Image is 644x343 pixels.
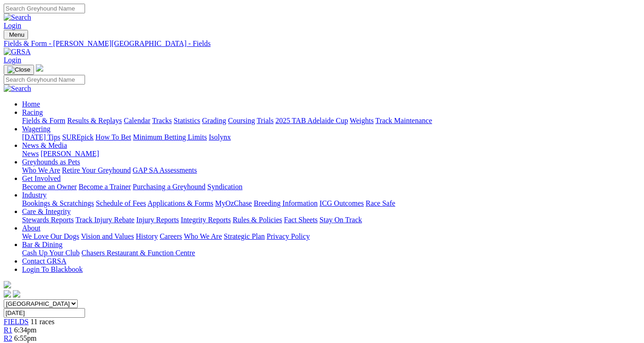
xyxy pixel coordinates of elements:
a: R1 [4,326,12,334]
a: Calendar [124,117,150,124]
a: Results & Replays [67,117,122,124]
input: Search [4,75,85,84]
img: Search [4,13,31,22]
div: Care & Integrity [22,216,640,224]
span: 11 races [30,318,54,326]
a: Applications & Forms [148,199,213,207]
a: Login [4,56,21,64]
a: Coursing [228,117,255,124]
div: Racing [22,117,640,125]
a: How To Bet [96,133,131,141]
a: R2 [4,334,12,342]
a: Injury Reports [136,216,179,224]
a: [PERSON_NAME] [40,150,99,157]
a: Minimum Betting Limits [133,133,207,141]
a: Trials [256,117,274,124]
a: Industry [22,191,46,199]
img: Search [4,84,31,93]
a: Bar & Dining [22,241,63,248]
a: News & Media [22,141,67,149]
a: Retire Your Greyhound [62,166,131,174]
a: Tracks [152,117,172,124]
a: FIELDS [4,318,28,326]
div: Industry [22,199,640,208]
a: History [136,232,158,240]
a: Careers [160,232,182,240]
a: Grading [202,117,226,124]
a: [DATE] Tips [22,133,60,141]
a: About [22,224,40,232]
a: Chasers Restaurant & Function Centre [81,249,195,257]
img: logo-grsa-white.png [36,64,43,72]
span: Menu [9,31,24,38]
a: Fields & Form [22,117,65,124]
a: SUREpick [62,133,93,141]
span: 6:55pm [14,334,37,342]
img: twitter.svg [13,290,20,298]
a: Greyhounds as Pets [22,158,80,166]
a: Statistics [174,117,200,124]
a: MyOzChase [215,199,252,207]
span: 6:34pm [14,326,37,334]
a: 2025 TAB Adelaide Cup [275,117,348,124]
a: Who We Are [22,166,60,174]
a: Stay On Track [319,216,362,224]
a: Cash Up Your Club [22,249,80,257]
a: ICG Outcomes [319,199,364,207]
a: Syndication [207,183,242,191]
a: Racing [22,108,43,116]
a: News [22,150,39,157]
a: Get Involved [22,174,61,182]
a: Race Safe [365,199,395,207]
a: Become an Owner [22,183,77,191]
a: Contact GRSA [22,257,66,265]
a: Integrity Reports [181,216,231,224]
a: Login To Blackbook [22,265,83,273]
img: GRSA [4,48,31,56]
button: Toggle navigation [4,30,28,39]
a: Login [4,22,21,29]
a: Wagering [22,125,51,133]
a: We Love Our Dogs [22,232,79,240]
div: News & Media [22,150,640,158]
a: Fields & Form - [PERSON_NAME][GEOGRAPHIC_DATA] - Fields [4,39,640,48]
a: Purchasing a Greyhound [133,183,205,191]
a: Schedule of Fees [96,199,146,207]
a: GAP SA Assessments [133,166,197,174]
a: Care & Integrity [22,208,71,215]
div: Greyhounds as Pets [22,166,640,174]
a: Isolynx [209,133,231,141]
a: Rules & Policies [233,216,282,224]
div: About [22,232,640,241]
img: facebook.svg [4,290,11,298]
a: Weights [350,117,374,124]
a: Fact Sheets [284,216,318,224]
input: Select date [4,308,85,318]
a: Strategic Plan [224,232,265,240]
div: Wagering [22,133,640,141]
a: Track Injury Rebate [75,216,134,224]
input: Search [4,4,85,13]
button: Toggle navigation [4,65,34,75]
a: Stewards Reports [22,216,74,224]
img: logo-grsa-white.png [4,281,11,288]
a: Breeding Information [254,199,318,207]
a: Vision and Values [81,232,134,240]
a: Track Maintenance [376,117,432,124]
a: Become a Trainer [79,183,131,191]
a: Bookings & Scratchings [22,199,94,207]
img: Close [7,66,30,73]
div: Get Involved [22,183,640,191]
div: Bar & Dining [22,249,640,257]
a: Home [22,100,40,108]
a: Privacy Policy [267,232,310,240]
a: Who We Are [184,232,222,240]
